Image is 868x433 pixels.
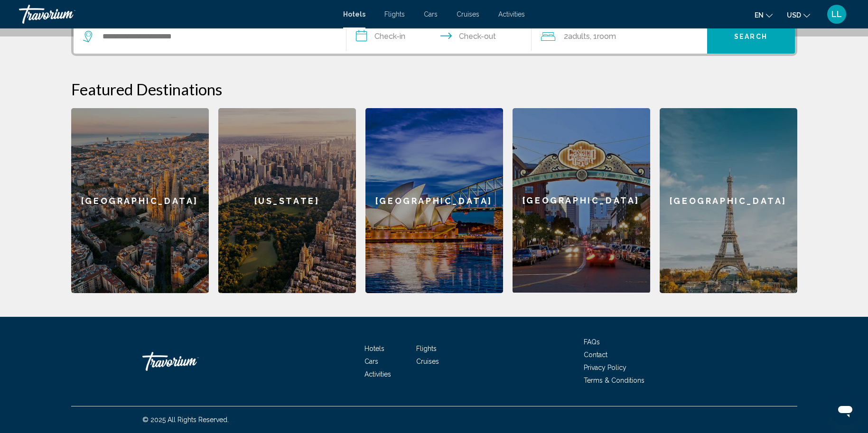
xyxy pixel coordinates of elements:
a: Terms & Conditions [584,377,644,384]
span: Adults [568,32,590,41]
span: 2 [564,30,590,43]
span: en [755,11,764,19]
span: Room [597,32,616,41]
a: [GEOGRAPHIC_DATA] [660,108,797,293]
a: Cars [364,358,378,365]
div: Search widget [74,19,795,54]
a: Flights [416,345,437,352]
button: Change language [755,8,773,22]
h2: Featured Destinations [71,80,797,99]
span: © 2025 All Rights Reserved. [142,416,229,424]
a: Hotels [343,10,365,18]
a: [US_STATE] [218,108,356,293]
button: Check in and out dates [346,19,532,54]
a: [GEOGRAPHIC_DATA] [513,108,650,293]
a: Privacy Policy [584,364,626,371]
span: USD [787,11,801,19]
span: , 1 [590,30,616,43]
a: Cars [424,10,438,18]
a: [GEOGRAPHIC_DATA] [71,108,209,293]
a: Contact [584,351,607,359]
a: Hotels [364,345,384,352]
a: [GEOGRAPHIC_DATA] [365,108,503,293]
span: LL [831,9,842,19]
a: Activities [364,370,391,378]
a: Cruises [416,358,439,365]
a: Flights [384,10,405,18]
a: Activities [498,10,525,18]
a: FAQs [584,338,600,346]
span: Search [734,33,767,41]
a: Travorium [19,5,334,24]
div: [GEOGRAPHIC_DATA] [513,108,650,293]
button: Change currency [787,8,810,22]
a: Cruises [457,10,479,18]
iframe: Button to launch messaging window [830,395,860,425]
button: Search [707,19,795,54]
a: Travorium [142,347,237,376]
button: User Menu [824,4,849,24]
button: Travelers: 2 adults, 0 children [532,19,707,54]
